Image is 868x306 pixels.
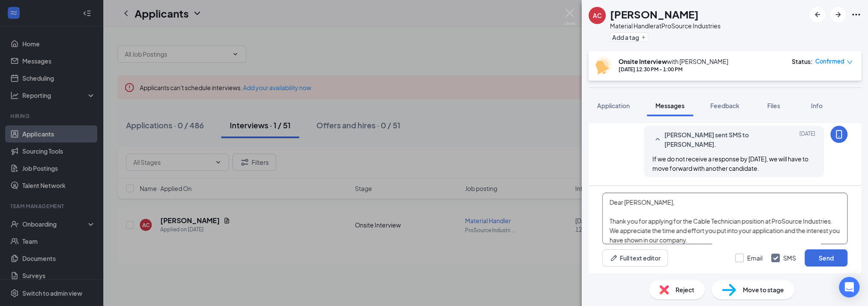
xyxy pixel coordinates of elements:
button: ArrowLeftNew [810,7,825,22]
span: down [847,59,853,65]
span: Application [597,102,630,109]
span: Messages [655,102,685,109]
svg: SmallChevronUp [652,134,663,145]
svg: Ellipses [851,9,861,20]
svg: ArrowRight [833,9,843,20]
span: [PERSON_NAME] sent SMS to [PERSON_NAME]. [664,130,777,149]
div: Open Intercom Messenger [839,277,859,297]
textarea: Dear [PERSON_NAME], Thank you for applying for the Cable Technician position at ProSource Industr... [602,193,847,244]
span: Info [811,102,823,109]
span: If we do not receive a response by [DATE], we will have to move forward with another candidate. [652,155,808,172]
span: Reject [676,285,694,294]
button: Send [805,249,847,267]
div: Material Handler at ProSource Industries [610,21,721,30]
button: ArrowRight [830,7,846,22]
span: Feedback [710,102,739,109]
button: Full text editorPen [602,249,668,267]
h1: [PERSON_NAME] [610,7,699,21]
svg: ArrowLeftNew [812,9,823,20]
span: Confirmed [815,57,844,66]
svg: MobileSms [834,129,844,139]
span: [DATE] [799,130,815,149]
svg: Plus [641,35,646,40]
span: Move to stage [743,285,784,294]
button: PlusAdd a tag [610,33,648,42]
div: Status : [792,57,813,66]
div: with [PERSON_NAME] [619,57,728,66]
div: AC [593,11,602,20]
svg: Pen [610,254,618,262]
b: Onsite Interview [619,58,667,65]
span: Files [767,102,780,109]
div: [DATE] 12:30 PM - 1:00 PM [619,66,728,73]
